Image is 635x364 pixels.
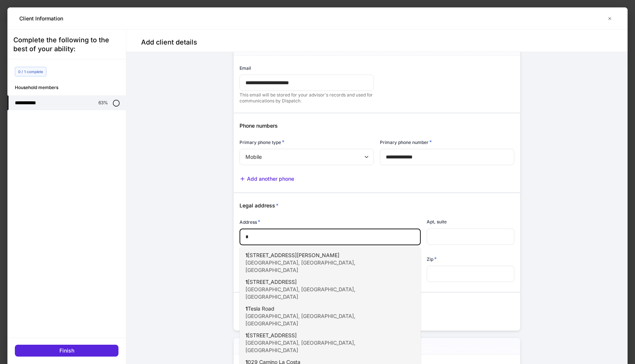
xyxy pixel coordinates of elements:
div: Mobile [240,149,374,165]
h5: Client Information [19,15,63,22]
span: 1 [245,279,248,285]
div: Phone numbers [234,113,514,129]
h6: Household members [15,84,126,91]
h4: Add client details [141,38,197,47]
span: 1 [245,305,248,312]
div: Legal address [234,193,514,209]
button: Finish [15,345,118,357]
h6: Apt, suite [427,218,447,225]
p: 63% [98,100,108,106]
span: 1 [245,332,248,338]
div: Mailing address (if different) [234,292,514,309]
span: 1 [245,252,248,258]
div: [GEOGRAPHIC_DATA], [GEOGRAPHIC_DATA], [GEOGRAPHIC_DATA] [245,259,398,274]
div: 0 / 1 complete [15,67,46,76]
h6: Primary phone number [380,138,432,146]
div: Finish [59,347,74,354]
div: [GEOGRAPHIC_DATA], [GEOGRAPHIC_DATA], [GEOGRAPHIC_DATA] [245,312,398,327]
h6: Email [240,65,251,72]
h6: Address [240,218,260,226]
button: Add another phone [240,175,294,183]
h6: Primary phone type [240,138,284,146]
span: Tesla Road [248,305,274,312]
span: [STREET_ADDRESS] [248,279,297,285]
h6: Zip [427,255,437,263]
p: This email will be stored for your advisor's records and used for communications by Dispatch. [240,92,374,104]
span: [STREET_ADDRESS] [248,332,297,338]
span: [STREET_ADDRESS][PERSON_NAME] [248,252,339,258]
div: [GEOGRAPHIC_DATA], [GEOGRAPHIC_DATA], [GEOGRAPHIC_DATA] [245,286,398,301]
div: Complete the following to the best of your ability: [13,36,120,53]
div: [GEOGRAPHIC_DATA], [GEOGRAPHIC_DATA], [GEOGRAPHIC_DATA] [245,339,398,354]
